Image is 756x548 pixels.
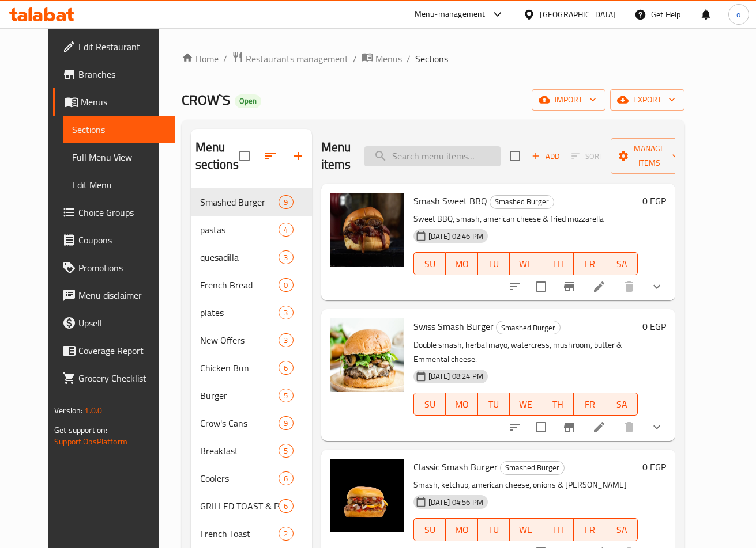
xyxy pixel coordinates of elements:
span: SU [419,256,441,272]
div: items [279,444,293,458]
a: Restaurants management [232,51,348,66]
svg: Show Choices [650,420,664,434]
span: Select to update [529,415,553,439]
span: TU [483,256,505,272]
div: items [279,223,293,237]
div: Crow's Cans [200,416,279,430]
span: Sections [72,123,166,136]
span: Sections [415,52,448,66]
div: Chicken Bun [200,361,279,375]
div: Coolers6 [191,465,312,492]
span: Restaurants management [246,52,348,66]
a: Coupons [53,226,175,254]
div: GRILLED TOAST & Panini6 [191,492,312,520]
button: Manage items [611,138,688,174]
span: 3 [279,335,292,346]
span: MO [450,522,473,538]
button: SU [413,252,446,275]
span: Grocery Checklist [78,371,166,385]
span: 3 [279,307,292,318]
span: TH [546,522,569,538]
span: [DATE] 04:56 PM [424,497,488,508]
div: Smashed Burger [490,195,554,209]
span: 5 [279,446,292,456]
div: plates3 [191,299,312,326]
div: New Offers3 [191,326,312,354]
span: SA [610,256,633,272]
span: WE [514,256,537,272]
span: 5 [279,390,292,401]
button: MO [446,252,477,275]
span: import [541,93,596,107]
span: 9 [279,418,292,429]
span: export [619,93,675,107]
a: Menus [362,51,402,66]
span: Select all sections [232,144,257,168]
div: Chicken Bun6 [191,354,312,382]
a: Choice Groups [53,199,175,226]
div: quesadilla [200,250,279,264]
button: FR [574,252,605,275]
span: Coolers [200,471,279,485]
span: SU [419,522,441,538]
span: Choice Groups [78,205,166,219]
button: TU [478,252,510,275]
h6: 0 EGP [642,193,666,209]
span: MO [450,396,473,413]
button: Branch-specific-item [555,273,583,300]
div: items [279,195,293,209]
span: Smash Sweet BBQ [413,192,487,210]
span: Branches [78,67,166,81]
div: Smashed Burger9 [191,188,312,216]
span: Select to update [529,275,553,299]
h2: Menu items [321,139,351,173]
div: items [279,389,293,402]
span: [DATE] 08:24 PM [424,371,488,382]
li: / [407,52,411,66]
nav: breadcrumb [182,51,684,66]
span: FR [578,522,601,538]
button: TH [541,518,573,541]
span: 6 [279,501,292,512]
span: Breakfast [200,444,279,458]
a: Edit Restaurant [53,33,175,60]
span: 1.0.0 [84,403,102,418]
div: GRILLED TOAST & Panini [200,499,279,513]
span: Coupons [78,233,166,247]
span: Sort sections [257,142,284,170]
span: French Toast [200,527,279,541]
button: export [610,89,684,111]
span: Burger [200,389,279,402]
span: Menu disclaimer [78,288,166,302]
div: items [279,499,293,513]
img: Swiss Smash Burger [330,318,404,392]
button: TU [478,518,510,541]
span: Smashed Burger [490,195,554,208]
span: Add [530,150,561,163]
span: Manage items [620,142,679,170]
span: pastas [200,223,279,237]
span: New Offers [200,333,279,347]
span: TH [546,396,569,413]
div: items [279,306,293,319]
span: o [736,8,740,21]
span: TU [483,522,505,538]
span: SA [610,522,633,538]
button: FR [574,393,605,416]
span: Edit Restaurant [78,40,166,54]
span: FR [578,256,601,272]
div: Menu-management [415,7,486,21]
button: SU [413,393,446,416]
span: French Bread [200,278,279,292]
span: Swiss Smash Burger [413,318,494,335]
li: / [353,52,357,66]
span: SU [419,396,441,413]
button: Add [527,147,564,165]
div: items [279,471,293,485]
span: Edit Menu [72,178,166,192]
h6: 0 EGP [642,318,666,334]
button: WE [510,252,541,275]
